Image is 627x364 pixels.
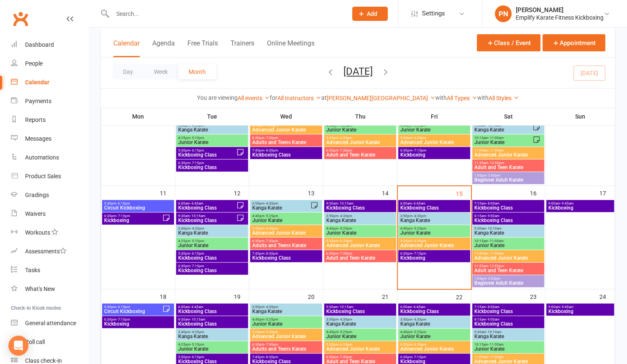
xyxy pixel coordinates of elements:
span: Kickboxing Class [252,255,320,260]
a: Waivers [11,205,88,223]
span: - 11:50am [488,252,504,255]
span: Kanga Karate [474,127,532,132]
a: Messages [11,129,88,148]
div: Payments [25,98,51,104]
span: 7:45pm [252,252,320,255]
span: 7:15am [474,202,543,205]
span: - 7:30pm [338,149,352,152]
span: - 4:30pm [412,214,426,218]
span: 3:50pm [252,202,310,205]
span: - 4:30pm [264,305,278,309]
span: Junior Karate [252,218,320,223]
span: Kickboxing Class [400,205,468,210]
span: 6:30pm [104,318,172,321]
span: Kickboxing [400,152,468,157]
span: - 7:30pm [264,239,278,243]
span: 9:30am [178,214,236,218]
button: Appointment [543,34,605,51]
span: - 6:20pm [264,124,278,127]
span: Kickboxing Class [178,255,246,260]
div: Waivers [25,210,46,217]
a: Automations [11,148,88,167]
span: 4:40pm [326,330,394,334]
span: - 6:20pm [338,343,352,346]
th: Fri [397,108,471,125]
span: Kickboxing Class [326,309,394,314]
span: - 6:20pm [412,239,426,243]
span: 6:00am [400,305,468,309]
div: 21 [382,289,397,303]
span: Junior Karate [178,346,246,351]
span: - 10:10am [486,124,502,127]
span: 3:40pm [178,330,246,334]
span: Beginner Adult Karate [474,177,543,182]
span: Advanced Junior Karate [474,255,543,260]
span: - 6:20pm [338,239,352,243]
a: Gradings [11,186,88,205]
span: Kanga Karate [474,334,543,339]
span: - 10:10am [486,227,502,230]
span: - 7:15pm [412,149,426,152]
strong: You are viewing [197,94,238,101]
div: 19 [234,289,249,303]
span: - 7:15pm [116,318,130,321]
span: Settings [422,4,445,23]
div: 15 [456,186,471,200]
a: Tasks [11,261,88,280]
span: - 8:30pm [264,252,278,255]
span: 5:30pm [178,252,246,255]
span: Kanga Karate [326,321,394,326]
span: - 11:00am [488,239,504,243]
div: 17 [599,186,614,200]
span: Kanga Karate [326,218,394,223]
span: - 8:00am [486,202,499,205]
span: Adults and Teens Karate [252,140,320,145]
span: Adults and Teens Karate [252,346,320,351]
div: 14 [382,186,397,200]
span: 6:30pm [104,214,162,218]
span: 5:35pm [326,343,394,346]
div: Dashboard [25,41,54,48]
span: Adult and Teen Karate [474,165,543,170]
a: Workouts [11,223,88,242]
span: - 7:15pm [116,214,130,218]
span: Kickboxing Class [474,321,543,326]
span: - 4:20pm [190,330,204,334]
span: 4:25pm [178,239,246,243]
div: Workouts [25,229,50,236]
button: Add [352,7,388,21]
span: Junior Karate [400,230,468,235]
div: Automations [25,154,59,161]
span: 3:50pm [400,318,468,321]
span: 5:35pm [252,330,320,334]
span: Kanga Karate [474,230,543,235]
span: Kickboxing [548,309,612,314]
input: Search... [110,8,341,20]
span: - 6:20pm [264,227,278,230]
div: Reports [25,116,46,123]
span: Junior Karate [178,140,246,145]
span: 3:50pm [326,318,394,321]
span: - 10:15am [190,214,205,218]
button: Month [178,64,216,79]
button: Day [113,64,143,79]
span: Junior Karate [326,127,394,132]
span: - 2:05pm [486,277,500,281]
span: 4:40pm [252,214,320,218]
a: General attendance kiosk mode [11,314,88,333]
button: Free Trials [187,39,218,57]
span: - 9:45am [560,202,573,205]
span: 11:05am [474,149,543,152]
span: 4:40pm [326,124,394,127]
span: Junior Karate [326,334,394,339]
span: - 5:25pm [338,330,352,334]
span: - 4:30pm [264,202,278,205]
span: - 7:15pm [412,252,426,255]
span: 6:30pm [400,149,468,152]
span: 4:40pm [252,318,320,321]
span: Kickboxing Class [178,152,236,157]
span: Kanga Karate [400,321,468,326]
span: 1:05pm [474,277,543,281]
span: - 6:45am [190,202,203,205]
span: - 6:15pm [116,305,130,309]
